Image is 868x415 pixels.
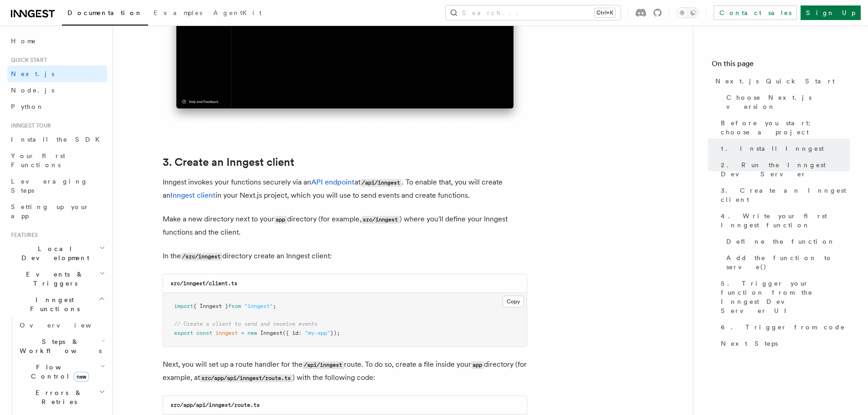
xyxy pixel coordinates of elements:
a: Add the function to serve() [723,250,850,275]
a: Node.js [7,82,107,98]
span: Leveraging Steps [11,178,88,194]
a: 1. Install Inngest [717,140,850,157]
span: "my-app" [305,330,330,336]
code: src/app/api/inngest/route.ts [170,402,260,408]
span: = [241,330,244,336]
span: Flow Control [16,363,100,381]
span: 1. Install Inngest [721,144,824,153]
p: In the directory create an Inngest client: [163,250,527,263]
a: Next.js Quick Start [712,73,850,89]
p: Make a new directory next to your directory (for example, ) where you'll define your Inngest func... [163,213,527,239]
span: ; [273,303,276,309]
button: Errors & Retries [16,384,107,410]
a: Your first Functions [7,148,107,173]
a: Setting up your app [7,199,107,224]
button: Toggle dark mode [677,7,699,18]
span: import [174,303,193,309]
span: Documentation [67,9,143,16]
span: 2. Run the Inngest Dev Server [721,160,850,179]
a: Examples [148,3,208,25]
span: Steps & Workflows [16,337,102,355]
span: new [74,372,89,382]
code: /src/inngest [181,253,222,261]
a: Overview [16,317,107,333]
span: Your first Functions [11,152,65,169]
span: Home [11,36,36,46]
a: Define the function [723,233,850,250]
a: Leveraging Steps [7,173,107,199]
span: Add the function to serve() [726,253,850,272]
span: from [228,303,241,309]
button: Events & Triggers [7,266,107,292]
a: Install the SDK [7,131,107,148]
a: Python [7,98,107,115]
code: app [471,361,484,369]
span: Next.js [11,70,54,77]
span: export [174,330,193,336]
span: "inngest" [244,303,273,309]
span: Next.js Quick Start [715,77,835,86]
code: src/app/api/inngest/route.ts [200,374,293,382]
span: }); [330,330,340,336]
a: Contact sales [714,5,797,20]
a: 3. Create an Inngest client [717,182,850,208]
span: Inngest tour [7,122,51,129]
a: Sign Up [801,5,861,20]
span: ({ id [282,330,298,336]
a: 6. Trigger from code [717,319,850,335]
a: 4. Write your first Inngest function [717,208,850,233]
span: new [247,330,257,336]
a: 3. Create an Inngest client [163,156,294,169]
span: Examples [154,9,202,16]
code: app [274,216,287,224]
span: Define the function [726,237,835,246]
button: Search...Ctrl+K [446,5,621,20]
a: Before you start: choose a project [717,115,850,140]
button: Inngest Functions [7,292,107,317]
span: : [298,330,302,336]
a: Choose Next.js version [723,89,850,115]
span: Before you start: choose a project [721,118,850,137]
span: 3. Create an Inngest client [721,186,850,204]
span: const [196,330,212,336]
code: src/inngest/client.ts [170,280,237,287]
span: Local Development [7,244,99,262]
a: Next.js [7,66,107,82]
kbd: Ctrl+K [595,8,615,17]
a: Inngest client [170,191,216,200]
p: Next, you will set up a route handler for the route. To do so, create a file inside your director... [163,358,527,384]
p: Inngest invokes your functions securely via an at . To enable that, you will create an in your Ne... [163,176,527,202]
span: Errors & Retries [16,388,99,406]
button: Steps & Workflows [16,333,107,359]
span: // Create a client to send and receive events [174,321,318,327]
a: 5. Trigger your function from the Inngest Dev Server UI [717,275,850,319]
code: /api/inngest [303,361,344,369]
code: /api/inngest [360,179,402,187]
button: Flow Controlnew [16,359,107,384]
span: Features [7,231,38,239]
span: Node.js [11,87,54,94]
button: Copy [503,296,524,307]
span: Setting up your app [11,203,89,220]
a: Documentation [62,3,148,26]
a: 2. Run the Inngest Dev Server [717,157,850,182]
span: Inngest [260,330,282,336]
h4: On this page [712,58,850,73]
code: src/inngest [361,216,400,224]
span: Python [11,103,44,110]
span: Next Steps [721,339,778,348]
a: API endpoint [311,178,354,186]
a: Next Steps [717,335,850,352]
span: 6. Trigger from code [721,323,845,332]
span: Quick start [7,56,47,64]
span: Install the SDK [11,136,105,143]
span: 5. Trigger your function from the Inngest Dev Server UI [721,279,850,315]
span: Inngest Functions [7,295,98,313]
span: inngest [216,330,238,336]
button: Local Development [7,241,107,266]
span: Overview [20,322,113,329]
span: 4. Write your first Inngest function [721,211,850,230]
span: { Inngest } [193,303,228,309]
a: Home [7,33,107,49]
span: Events & Triggers [7,270,99,288]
